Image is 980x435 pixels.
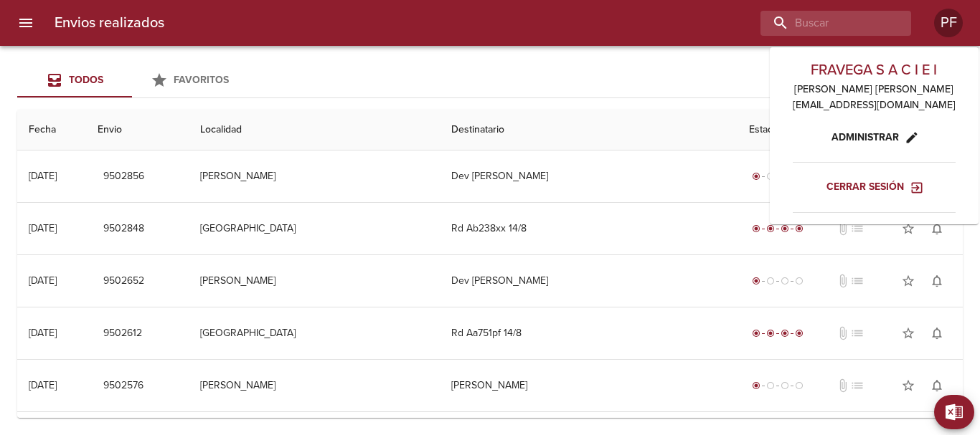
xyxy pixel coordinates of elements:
span: radio_button_checked [752,172,760,181]
button: Agregar a favoritos [894,267,923,295]
span: 9502576 [103,377,143,395]
span: radio_button_unchecked [781,277,789,285]
th: Estado [738,110,963,150]
td: [PERSON_NAME] [189,255,440,307]
span: radio_button_checked [752,224,760,233]
td: Rd Ab238xx 14/8 [440,203,737,254]
span: Todos [69,74,103,86]
button: Administrar [826,125,922,151]
span: radio_button_checked [752,277,760,285]
th: Fecha [17,110,86,150]
span: Administrar [831,129,916,147]
span: radio_button_checked [795,329,804,338]
span: star_border [901,326,915,340]
span: No tiene pedido asociado [850,326,864,340]
span: star_border [901,378,915,393]
div: Generado [749,378,806,393]
button: Agregar a favoritos [894,371,923,400]
div: [DATE] [29,379,57,391]
td: Rd Aa751pf 14/8 [440,307,737,359]
td: [PERSON_NAME] [189,360,440,411]
span: 9502848 [103,220,144,238]
div: [DATE] [29,222,57,234]
div: [DATE] [29,327,57,339]
span: radio_button_unchecked [781,381,789,390]
div: Entregado [749,326,806,340]
span: notifications_none [930,221,944,236]
button: 9502576 [98,373,149,399]
div: Tabs Envios [17,63,247,97]
span: No tiene documentos adjuntos [836,378,850,393]
span: notifications_none [930,378,944,393]
span: radio_button_checked [795,224,804,233]
span: No tiene pedido asociado [850,378,864,393]
button: 9502652 [98,268,150,295]
span: radio_button_checked [766,224,775,233]
button: Exportar Excel [934,395,974,429]
div: [DATE] [29,274,57,287]
span: radio_button_checked [752,329,760,338]
div: [DATE] [29,170,57,182]
button: menu [9,6,43,40]
button: Activar notificaciones [923,319,951,348]
span: Favoritos [174,74,229,86]
button: Agregar a favoritos [894,214,923,243]
button: Activar notificaciones [923,214,951,243]
span: radio_button_checked [781,224,789,233]
span: Cerrar sesión [826,178,921,196]
span: notifications_none [930,326,944,340]
h6: FRAVEGA S A C I E I [793,59,956,82]
th: Destinatario [440,110,737,150]
span: radio_button_unchecked [766,172,775,181]
td: Dev [PERSON_NAME] [440,255,737,307]
th: Envio [86,110,188,150]
span: star_border [901,274,915,288]
button: Activar notificaciones [923,371,951,400]
span: star_border [901,221,915,236]
td: Dev [PERSON_NAME] [440,150,737,202]
td: [PERSON_NAME] [440,360,737,411]
span: notifications_none [930,274,944,288]
span: No tiene pedido asociado [850,274,864,288]
td: [PERSON_NAME] [189,150,440,202]
span: radio_button_unchecked [795,277,804,285]
th: Localidad [189,110,440,150]
td: [GEOGRAPHIC_DATA] [189,203,440,254]
button: 9502612 [98,320,148,347]
h6: Envios realizados [55,11,164,34]
span: 9502612 [103,325,142,343]
div: Generado [749,169,806,183]
div: PF [934,9,963,37]
div: Entregado [749,221,806,236]
button: 9502848 [98,216,150,242]
span: No tiene documentos adjuntos [836,221,850,236]
button: Cerrar sesión [821,174,927,201]
span: 9502856 [103,168,144,186]
span: radio_button_unchecked [766,381,775,390]
span: radio_button_unchecked [766,277,775,285]
span: No tiene pedido asociado [850,221,864,236]
span: 9502652 [103,272,144,290]
div: Generado [749,274,806,288]
span: radio_button_checked [781,329,789,338]
button: Activar notificaciones [923,267,951,295]
span: radio_button_checked [752,381,760,390]
span: No tiene documentos adjuntos [836,326,850,340]
button: Agregar a favoritos [894,319,923,348]
input: buscar [760,11,887,36]
td: [GEOGRAPHIC_DATA] [189,307,440,359]
h6: [PERSON_NAME] [PERSON_NAME] [793,82,956,97]
button: 9502856 [98,163,150,190]
h6: [EMAIL_ADDRESS][DOMAIN_NAME] [793,97,956,113]
span: radio_button_checked [766,329,775,338]
span: No tiene documentos adjuntos [836,274,850,288]
span: radio_button_unchecked [795,381,804,390]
